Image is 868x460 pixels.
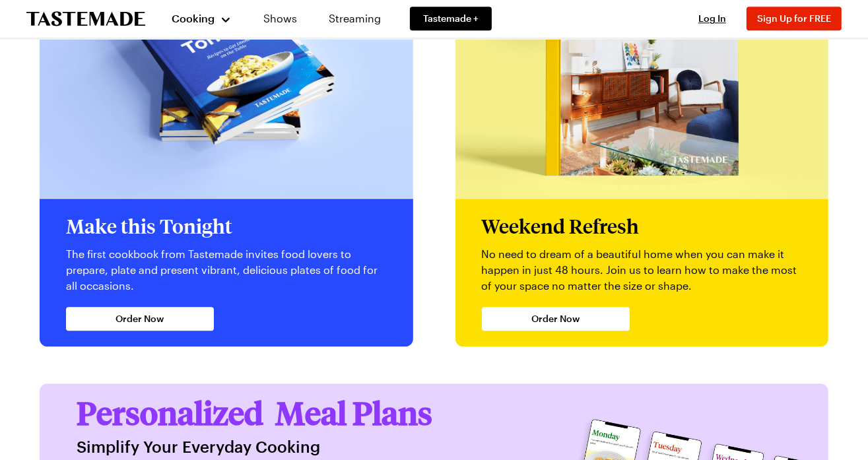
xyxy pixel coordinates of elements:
[26,11,145,26] a: To Tastemade Home Page
[172,3,232,34] button: Cooking
[757,13,831,24] span: Sign Up for FREE
[482,246,803,294] p: No need to dream of a beautiful home when you can make it happen in just 48 hours. Join us to lea...
[747,7,842,30] button: Sign Up for FREE
[172,12,215,24] span: Cooking
[423,12,479,25] span: Tastemade +
[66,214,387,238] h2: Make this Tonight
[116,312,164,325] span: Order Now
[77,392,432,432] span: Personalized Meal Plans
[698,13,726,24] span: Log In
[410,7,492,30] a: Tastemade +
[531,312,580,325] span: Order Now
[66,246,387,294] p: The first cookbook from Tastemade invites food lovers to prepare, plate and present vibrant, deli...
[77,436,320,457] span: Simplify Your Everyday Cooking
[686,12,739,25] button: Log In
[482,214,803,238] h2: Weekend Refresh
